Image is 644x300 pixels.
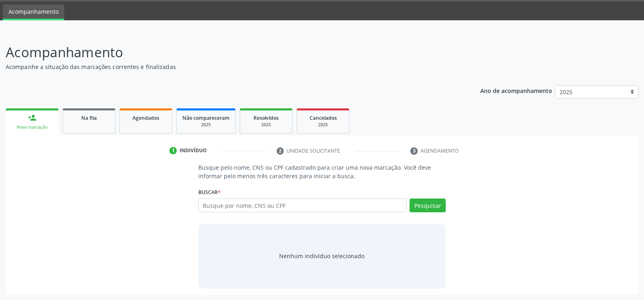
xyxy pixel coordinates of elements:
p: Acompanhe a situação das marcações correntes e finalizadas [6,63,449,71]
label: Buscar [198,186,221,199]
div: 2025 [246,122,286,128]
div: 2025 [303,122,343,128]
button: Pesquisar [410,199,446,212]
span: Não compareceram [182,114,230,121]
a: Acompanhamento [3,4,64,20]
span: Cancelados [310,114,337,121]
p: Busque pelo nome, CNS ou CPF cadastrado para criar uma nova marcação. Você deve informar pelo men... [198,163,446,180]
input: Busque por nome, CNS ou CPF [198,199,407,212]
p: Acompanhamento [6,42,449,63]
div: 2025 [182,122,230,128]
div: Indivíduo [180,147,207,154]
div: Nenhum indivíduo selecionado [279,252,364,260]
span: Agendados [132,114,159,121]
span: Na fila [81,114,97,121]
div: person_add [28,113,37,122]
p: Ano de acompanhamento [480,85,552,95]
span: Resolvidos [254,114,279,121]
div: 1 [169,147,177,154]
div: Nova marcação [11,124,53,130]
